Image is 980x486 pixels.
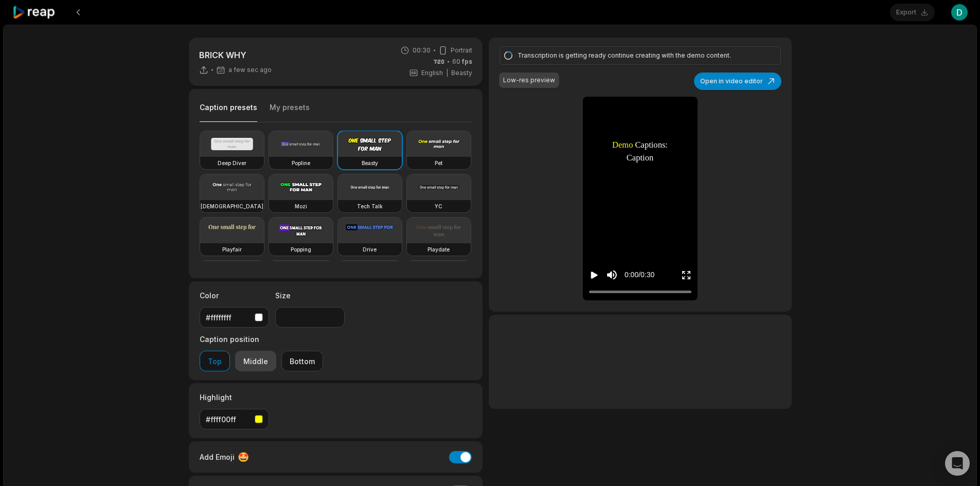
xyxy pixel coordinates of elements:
span: Add Emoji [200,452,235,462]
div: #ffff00ff [206,414,251,425]
button: Enter Fullscreen [681,265,691,284]
div: 0:00 / 0:30 [625,269,654,280]
span: Portrait [451,46,472,55]
h3: Drive [363,245,377,254]
span: Beasty [451,68,472,78]
h3: Playdate [427,245,450,254]
h3: Tech Talk [357,202,383,210]
div: Open Intercom Messenger [945,451,970,476]
span: 00:30 [413,46,431,55]
span: 60 [452,57,472,66]
label: Caption position [200,334,323,345]
span: | [446,68,448,78]
h3: Popping [291,245,311,254]
span: Demo [613,139,633,152]
button: Bottom [281,351,323,371]
h3: Beasty [362,159,378,167]
label: Highlight [200,392,269,403]
h3: YC [435,202,442,210]
span: a few sec ago [228,66,272,74]
span: Caption [627,152,653,165]
div: Low-res preview [503,76,555,85]
h3: Popline [292,159,310,167]
h3: Pet [435,159,442,167]
div: Transcription is getting ready continue creating with the demo content. [518,51,759,60]
label: Color [200,290,269,301]
h3: Playfair [222,245,242,254]
p: BRICK WHY [199,49,272,61]
label: Size [275,290,345,301]
button: My presets [270,102,310,122]
span: fps [462,58,472,65]
button: #ffffffff [200,307,269,328]
span: Captions: [635,139,668,152]
h3: [DEMOGRAPHIC_DATA] [201,202,263,210]
button: Top [200,351,230,371]
button: #ffff00ff [200,409,269,429]
h3: Mozi [295,202,307,210]
span: 🤩 [238,450,249,464]
button: Open in video editor [694,73,781,90]
button: Mute sound [605,268,618,281]
button: Play video [589,265,599,284]
h3: Deep Diver [218,159,246,167]
button: Caption presets [200,102,257,122]
button: Middle [235,351,276,371]
span: English [421,68,443,78]
div: #ffffffff [206,312,251,323]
